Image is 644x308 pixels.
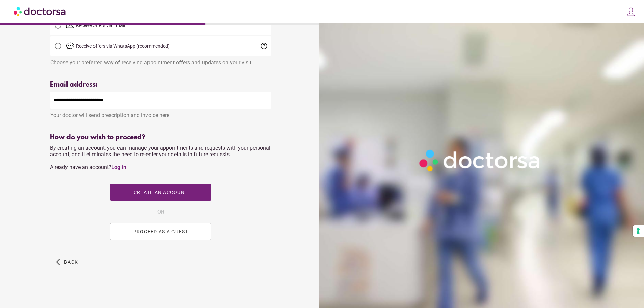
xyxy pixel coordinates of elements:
[14,4,67,19] img: Doctorsa.com
[64,259,78,265] span: Back
[260,42,268,50] span: help
[50,56,271,66] div: Choose your preferred way of receiving appointment offers and updates on your visit
[50,81,271,89] div: Email address:
[66,42,74,50] img: chat
[50,145,270,170] span: By creating an account, you can manage your appointments and requests with your personal account,...
[134,190,188,195] span: Create an account
[53,254,81,270] button: arrow_back_ios Back
[50,134,271,141] div: How do you wish to proceed?
[76,23,125,28] span: Receive offers via Email
[66,21,74,29] img: email
[626,7,636,17] img: icons8-customer-100.png
[110,223,211,240] button: PROCEED AS A GUEST
[157,208,164,216] span: OR
[50,109,271,118] div: Your doctor will send prescription and invoice here
[111,164,126,170] a: Log in
[633,225,644,237] button: Your consent preferences for tracking technologies
[76,43,170,49] span: Receive offers via WhatsApp (recommended)
[133,229,188,234] span: PROCEED AS A GUEST
[110,184,211,201] button: Create an account
[416,146,545,175] img: Logo-Doctorsa-trans-White-partial-flat.png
